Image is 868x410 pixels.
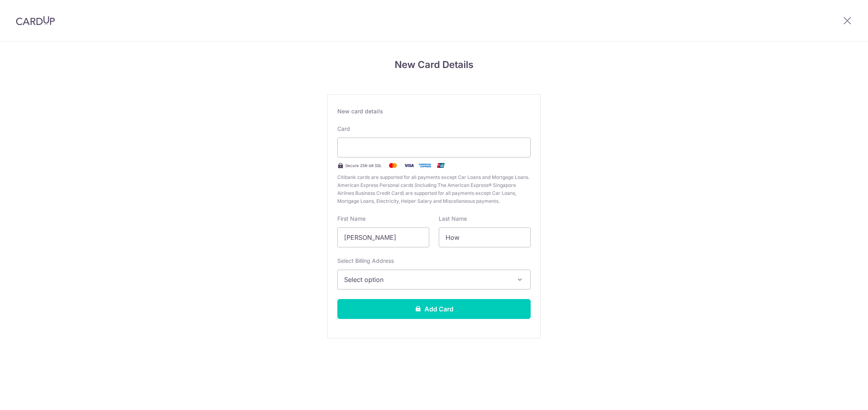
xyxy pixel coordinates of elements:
label: First Name [337,215,366,223]
span: Secure 256-bit SSL [345,162,382,169]
div: New card details [337,107,531,115]
img: CardUp [16,16,55,25]
iframe: Opens a widget where you can find more information [817,386,860,406]
label: Select Billing Address [337,257,394,265]
h4: New Card Details [327,58,541,72]
input: Cardholder Last Name [439,227,531,247]
button: Select option [337,270,531,290]
label: Last Name [439,215,467,223]
iframe: Secure card payment input frame [344,143,524,152]
label: Card [337,125,350,133]
img: .alt.amex [417,161,433,170]
span: Citibank cards are supported for all payments except Car Loans and Mortgage Loans. American Expre... [337,173,531,205]
button: Add Card [337,299,531,319]
span: Select option [344,275,510,284]
img: .alt.unionpay [433,161,449,170]
img: Mastercard [385,161,401,170]
input: Cardholder First Name [337,227,429,247]
img: Visa [401,161,417,170]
